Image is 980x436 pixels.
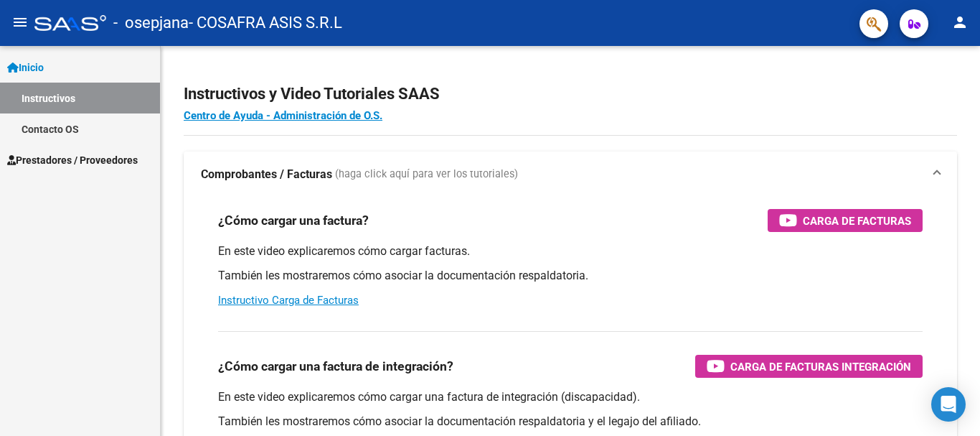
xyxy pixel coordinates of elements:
[218,294,359,307] a: Instructivo Carga de Facturas
[803,212,911,230] span: Carga de Facturas
[113,7,189,39] span: - osepjana
[768,209,923,232] button: Carga de Facturas
[218,210,369,231] h3: ¿Cómo cargar una factura?
[218,414,923,430] p: También les mostraremos cómo asociar la documentación respaldatoria y el legajo del afiliado.
[218,356,453,376] h3: ¿Cómo cargar una factura de integración?
[931,387,966,422] div: Open Intercom Messenger
[7,60,44,75] span: Inicio
[184,152,957,198] mat-expansion-panel-header: Comprobantes / Facturas (haga click aquí para ver los tutoriales)
[7,152,138,168] span: Prestadores / Proveedores
[184,80,957,108] h2: Instructivos y Video Tutoriales SAAS
[335,167,518,182] span: (haga click aquí para ver los tutoriales)
[730,358,911,376] span: Carga de Facturas Integración
[218,268,923,284] p: También les mostraremos cómo asociar la documentación respaldatoria.
[218,389,923,405] p: En este video explicaremos cómo cargar una factura de integración (discapacidad).
[184,109,382,122] a: Centro de Ayuda - Administración de O.S.
[11,14,29,31] mat-icon: menu
[189,7,342,39] span: - COSAFRA ASIS S.R.L
[695,355,923,378] button: Carga de Facturas Integración
[201,167,332,182] strong: Comprobantes / Facturas
[951,14,969,31] mat-icon: person
[218,243,923,259] p: En este video explicaremos cómo cargar facturas.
